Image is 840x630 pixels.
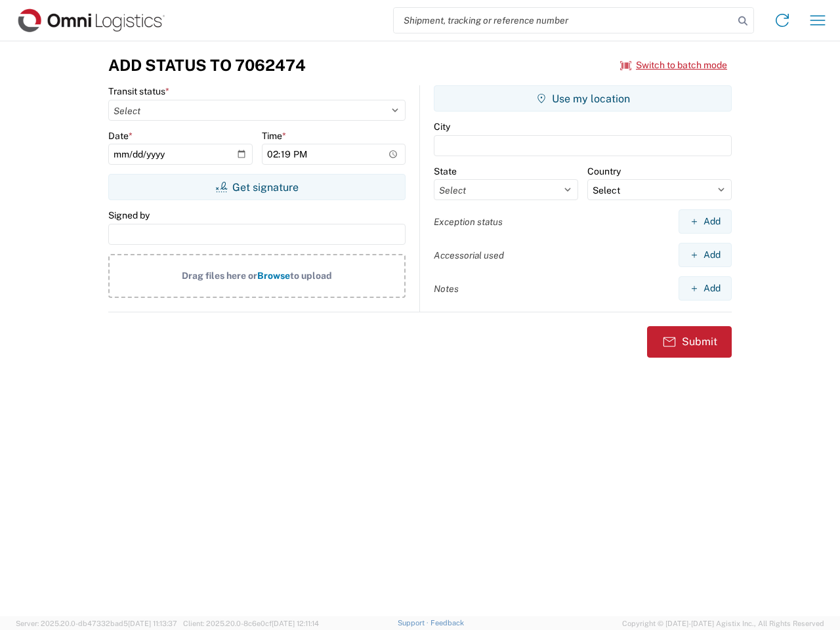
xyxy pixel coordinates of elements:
[394,8,734,33] input: Shipment, tracking or reference number
[434,283,459,295] label: Notes
[434,216,503,228] label: Exception status
[434,165,457,177] label: State
[398,619,430,627] a: Support
[587,165,621,177] label: Country
[272,619,319,627] span: [DATE] 12:11:14
[679,276,732,301] button: Add
[182,270,257,281] span: Drag files here or
[108,130,133,142] label: Date
[108,56,306,75] h3: Add Status to 7062474
[679,243,732,267] button: Add
[183,619,319,627] span: Client: 2025.20.0-8c6e0cf
[679,209,732,234] button: Add
[434,249,504,261] label: Accessorial used
[108,209,150,221] label: Signed by
[262,130,286,142] label: Time
[108,85,169,97] label: Transit status
[622,618,824,629] span: Copyright © [DATE]-[DATE] Agistix Inc., All Rights Reserved
[290,270,332,281] span: to upload
[434,121,450,133] label: City
[620,54,727,76] button: Switch to batch mode
[434,85,732,112] button: Use my location
[257,270,290,281] span: Browse
[16,619,177,627] span: Server: 2025.20.0-db47332bad5
[108,174,406,200] button: Get signature
[647,326,732,358] button: Submit
[128,619,177,627] span: [DATE] 11:13:37
[430,619,464,627] a: Feedback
